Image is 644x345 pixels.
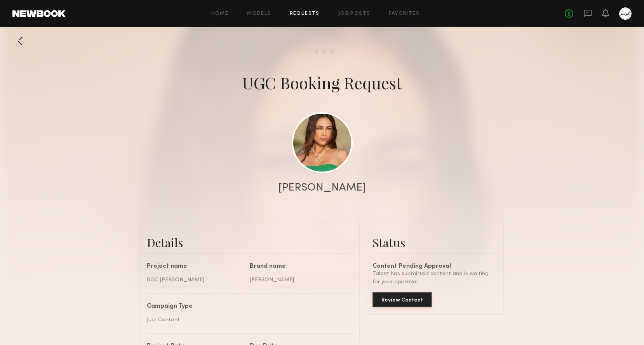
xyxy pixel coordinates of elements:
[338,11,371,16] a: Job Posts
[147,303,347,310] div: Campaign Type
[211,11,229,16] a: Home
[250,276,347,284] div: [PERSON_NAME]
[372,235,497,250] div: Status
[242,72,402,94] div: UGC Booking Request
[372,292,432,307] button: Review Content
[147,235,353,250] div: Details
[389,11,419,16] a: Favorites
[147,316,347,324] div: Just Content
[372,270,497,286] div: Talent has submitted content and is waiting for your approval.
[147,264,244,270] div: Project name
[278,182,366,193] div: [PERSON_NAME]
[372,264,497,270] div: Content Pending Approval
[147,276,244,284] div: UGC [PERSON_NAME]
[247,11,271,16] a: Models
[250,264,347,270] div: Brand name
[290,11,320,16] a: Requests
